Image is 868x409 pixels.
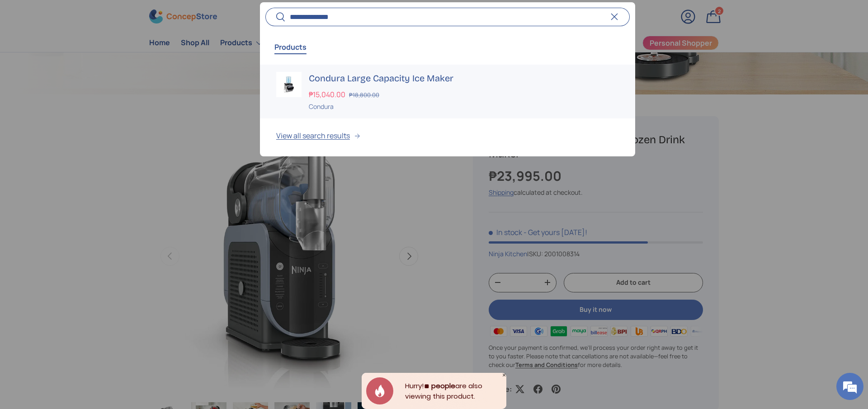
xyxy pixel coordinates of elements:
[274,37,307,57] button: Products
[309,102,619,111] div: Condura
[52,114,125,205] span: We're online!
[148,5,170,26] div: Minimize live chat window
[260,65,635,118] a: Condura Large Capacity Ice Maker ₱15,040.00 ₱18,800.00 Condura
[309,89,348,99] strong: ₱15,040.00
[47,51,152,62] div: Chat with us now
[309,72,619,85] h3: Condura Large Capacity Ice Maker
[5,247,172,278] textarea: Type your message and hit 'Enter'
[260,118,635,156] button: View all search results
[349,91,379,99] s: ₱18,800.00
[502,373,506,377] div: Close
